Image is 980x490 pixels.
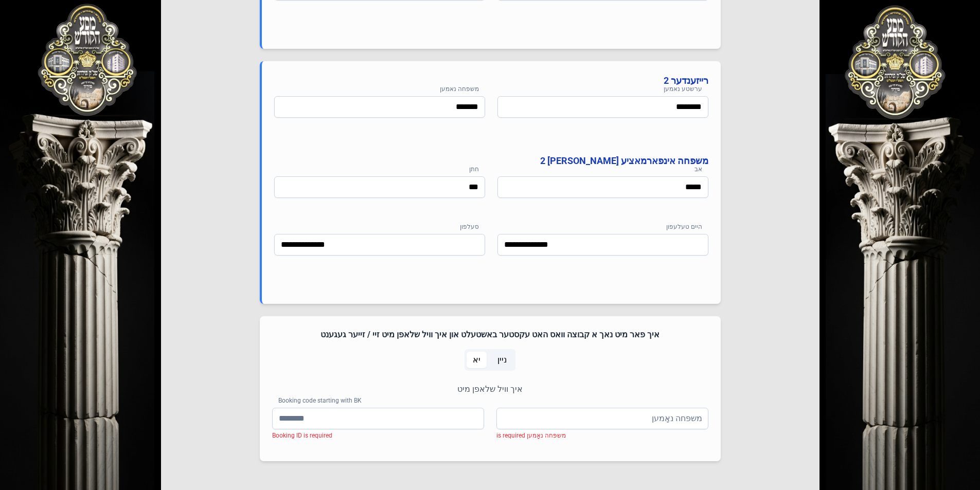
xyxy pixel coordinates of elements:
[272,329,708,341] h4: איך פאר מיט נאך א קבוצה וואס האט עקסטער באשטעלט און איך וויל שלאפן מיט זיי / זייער געגענט
[272,432,332,439] span: Booking ID is required
[489,349,515,371] p-togglebutton: ניין
[496,432,566,439] span: משפּחה נאָמען is required
[465,349,489,371] p-togglebutton: יא
[473,354,480,366] span: יא
[274,74,708,88] h4: רייזענדער 2
[274,154,708,168] h4: משפחה אינפארמאציע [PERSON_NAME] 2
[497,354,507,366] span: ניין
[272,383,708,395] p: איך וויל שלאפן מיט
